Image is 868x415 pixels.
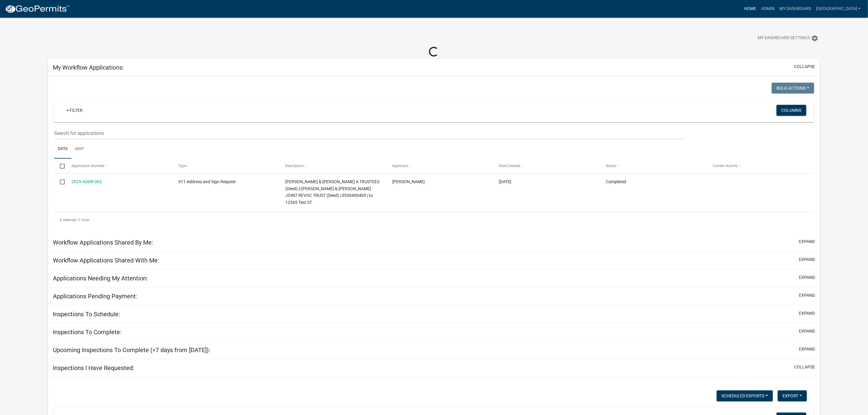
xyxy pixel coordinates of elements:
[280,159,386,173] datatable-header-cell: Description
[71,139,88,159] a: Map
[66,159,173,173] datatable-header-cell: Application Number
[742,3,759,15] a: Home
[717,390,773,401] button: Scheduled Exports
[493,159,600,173] datatable-header-cell: Date Created
[499,164,520,168] span: Date Created
[53,293,137,300] h5: Applications Pending Payment:
[392,164,408,168] span: Applicant
[799,238,815,245] button: expand
[71,164,105,168] span: Application Number
[713,164,738,168] span: Current Activity
[53,346,210,354] h5: Upcoming Inspections To Complete (<7 days from [DATE]):
[178,164,186,168] span: Type
[777,105,806,116] button: Columns
[707,159,814,173] datatable-header-cell: Current Activity
[606,164,616,168] span: Status
[60,218,79,222] span: 0 selected /
[772,83,814,94] button: Bulk Actions
[53,275,148,282] h5: Applications Needing My Attention:
[53,328,122,336] h5: Inspections To Complete:
[799,292,815,299] button: expand
[54,159,66,173] datatable-header-cell: Select
[777,3,814,15] a: My Dashboard
[499,179,512,184] span: 08/04/2025
[71,179,102,184] a: 2025-ADDR-002
[48,77,820,234] div: collapse
[54,127,686,139] input: Search for applications
[54,212,814,228] div: 1 total
[61,105,87,116] a: + Filter
[794,63,815,70] button: collapse
[285,179,379,205] span: ZIEL, ERIC R & CAROL A TRUSTEES (Deed) || ZIEL, ERIC & CAROL JOINT REVOC TRUST (Deed) | 053040040...
[778,390,807,401] button: Export
[799,328,815,334] button: expand
[799,346,815,352] button: expand
[54,139,71,159] a: Data
[811,35,818,42] i: settings
[814,3,863,15] a: [GEOGRAPHIC_DATA]
[600,159,707,173] datatable-header-cell: Status
[53,239,153,246] h5: Workflow Applications Shared By Me:
[799,256,815,263] button: expand
[759,3,777,15] a: Admin
[392,179,425,184] span: Marcus Amman
[794,364,815,370] button: collapse
[386,159,493,173] datatable-header-cell: Applicant
[173,159,280,173] datatable-header-cell: Type
[53,257,159,264] h5: Workflow Applications Shared With Me:
[178,179,236,184] span: 911 Address and Sign Request
[799,274,815,281] button: expand
[53,364,134,372] h5: Inspections I Have Requested:
[799,310,815,317] button: expand
[285,164,304,168] span: Description
[606,179,626,184] span: Completed
[758,35,810,42] span: My Dashboard Settings
[753,32,823,44] button: My Dashboard Settingssettings
[53,64,124,71] h5: My Workflow Applications:
[53,310,120,318] h5: Inspections To Schedule:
